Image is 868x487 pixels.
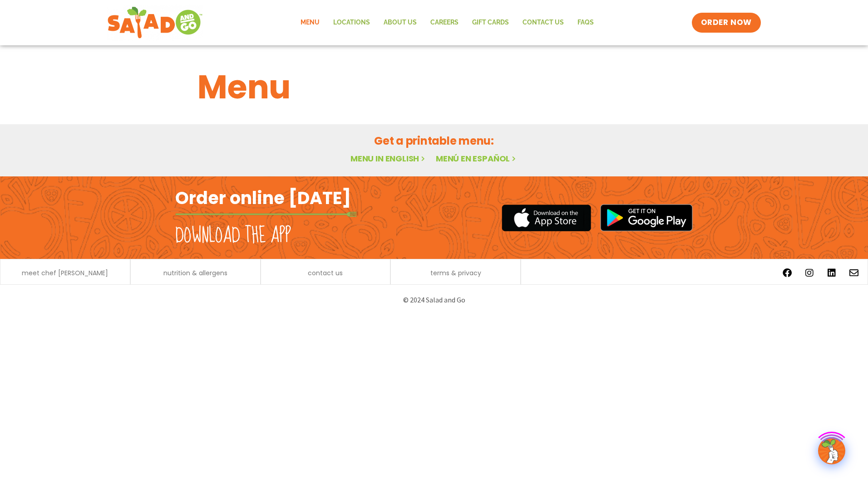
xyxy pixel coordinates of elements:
[308,270,343,276] a: contact us
[424,12,465,33] a: Careers
[197,133,671,149] h2: Get a printable menu:
[294,12,326,33] a: Menu
[516,12,571,33] a: Contact Us
[350,153,427,164] a: Menu in English
[175,212,357,217] img: fork
[326,12,377,33] a: Locations
[377,12,424,33] a: About Us
[436,153,518,164] a: Menú en español
[175,223,291,248] h2: Download the app
[163,270,227,276] a: nutrition & allergens
[294,12,601,33] nav: Menu
[571,12,601,33] a: FAQs
[22,270,108,276] a: meet chef [PERSON_NAME]
[600,204,693,231] img: google_play
[197,63,671,112] h1: Menu
[180,294,688,306] p: © 2024 Salad and Go
[107,5,203,41] img: new-SAG-logo-768×292
[465,12,516,33] a: GIFT CARDS
[430,270,481,276] a: terms & privacy
[692,13,761,33] a: ORDER NOW
[175,187,351,209] h2: Order online [DATE]
[701,17,752,28] span: ORDER NOW
[502,203,591,233] img: appstore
